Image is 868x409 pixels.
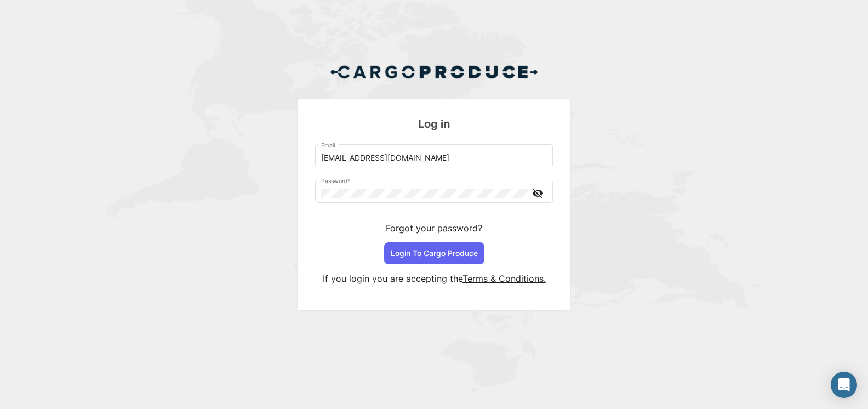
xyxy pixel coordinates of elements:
[323,273,462,284] span: If you login you are accepting the
[831,372,857,398] div: Abrir Intercom Messenger
[315,116,553,132] h3: Log in
[462,273,546,284] a: Terms & Conditions.
[531,186,544,200] mat-icon: visibility_off
[384,242,484,264] button: Login To Cargo Produce
[330,59,538,85] img: Cargo Produce Logo
[321,154,547,163] input: Email
[386,223,482,234] a: Forgot your password?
